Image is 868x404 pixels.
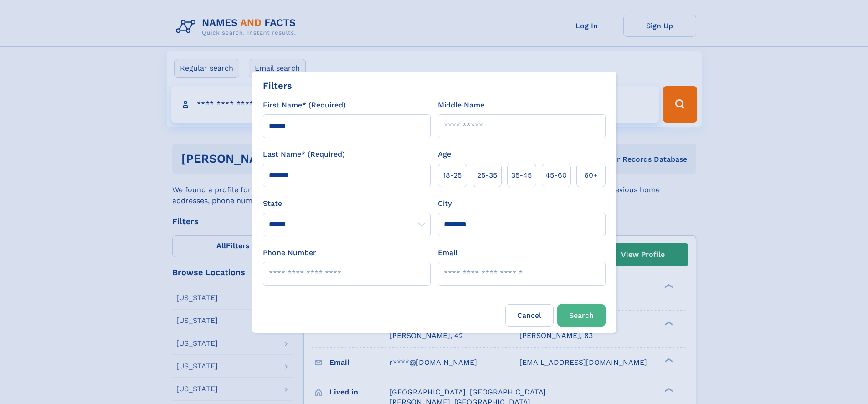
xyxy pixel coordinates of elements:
[438,149,451,160] label: Age
[557,304,606,327] button: Search
[438,247,457,258] label: Email
[584,170,598,181] span: 60+
[263,198,431,209] label: State
[477,170,497,181] span: 25‑35
[438,100,484,111] label: Middle Name
[443,170,462,181] span: 18‑25
[438,198,452,209] label: City
[263,149,345,160] label: Last Name* (Required)
[263,100,346,111] label: First Name* (Required)
[545,170,567,181] span: 45‑60
[263,247,316,258] label: Phone Number
[505,304,554,327] label: Cancel
[511,170,532,181] span: 35‑45
[263,79,292,92] div: Filters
